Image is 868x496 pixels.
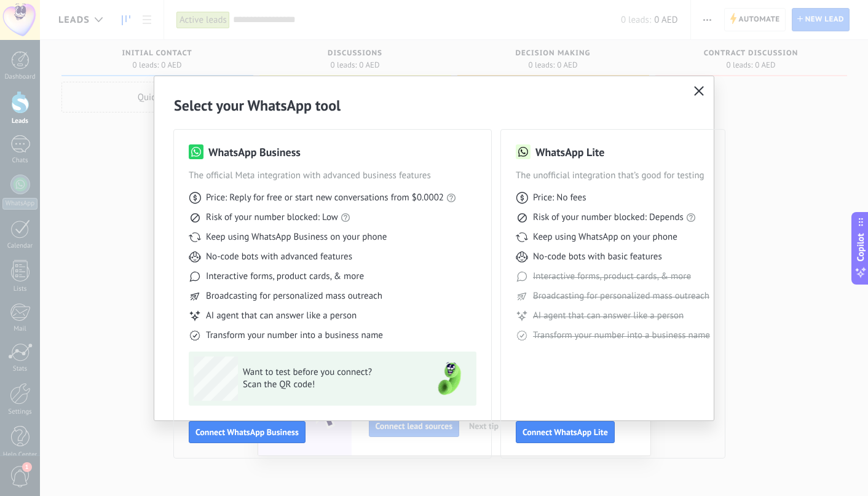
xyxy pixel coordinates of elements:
[206,329,383,342] span: Transform your number into a business name
[533,310,684,322] span: AI agent that can answer like a person
[189,421,306,443] button: Connect WhatsApp Business
[206,211,338,224] span: Risk of your number blocked: Low
[533,211,684,224] span: Risk of your number blocked: Depends
[206,192,444,204] span: Price: Reply for free or start new conversations from $0.0002
[427,356,471,401] img: green-phone.png
[206,270,364,283] span: Interactive forms, product cards, & more
[533,231,677,243] span: Keep using WhatsApp on your phone
[533,329,710,342] span: Transform your number into a business name
[523,428,608,436] span: Connect WhatsApp Lite
[206,231,387,243] span: Keep using WhatsApp Business on your phone
[243,366,422,379] span: Want to test before you connect?
[854,233,867,261] span: Copilot
[516,170,710,182] span: The unofficial integration that’s good for testing
[533,270,691,283] span: Interactive forms, product cards, & more
[243,379,422,391] span: Scan the QR code!
[206,290,382,302] span: Broadcasting for personalized mass outreach
[533,192,586,204] span: Price: No fees
[174,96,694,115] h2: Select your WhatsApp tool
[533,251,662,263] span: No-code bots with basic features
[206,251,352,263] span: No-code bots with advanced features
[516,421,615,443] button: Connect WhatsApp Lite
[535,144,604,160] h3: WhatsApp Lite
[195,428,299,436] span: Connect WhatsApp Business
[206,310,357,322] span: AI agent that can answer like a person
[189,170,476,182] span: The official Meta integration with advanced business features
[533,290,709,302] span: Broadcasting for personalized mass outreach
[208,144,301,160] h3: WhatsApp Business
